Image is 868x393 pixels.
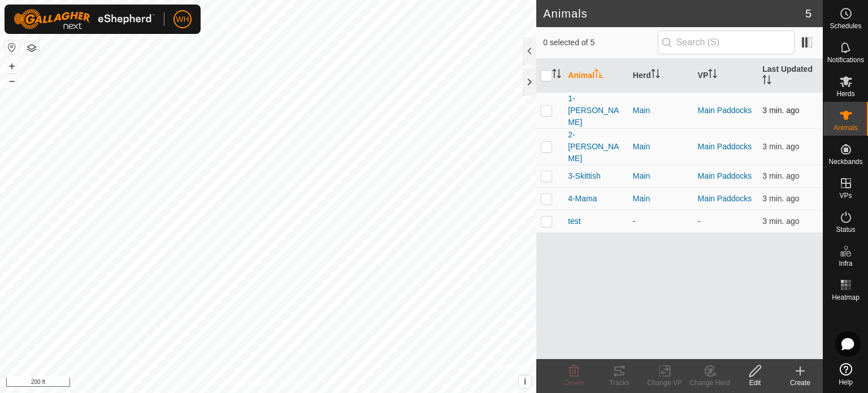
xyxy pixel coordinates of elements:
[823,359,868,390] a: Help
[839,260,852,267] span: Infra
[5,74,19,88] button: –
[628,59,693,93] th: Herd
[778,378,823,388] div: Create
[568,93,624,128] span: 1-[PERSON_NAME]
[14,9,155,29] img: Gallagher Logo
[698,142,752,151] a: Main Paddocks
[762,171,799,180] span: Aug 24, 2025, 10:41 AM
[762,194,799,203] span: Aug 24, 2025, 10:41 AM
[563,59,628,93] th: Animal
[568,215,581,227] span: test
[633,105,689,116] div: Main
[543,37,657,49] span: 0 selected of 5
[279,378,313,388] a: Contact Us
[839,192,852,199] span: VPs
[594,71,604,80] p-sorticon: Activate to sort
[834,124,858,131] span: Animals
[5,41,19,54] button: Reset Map
[698,171,752,180] a: Main Paddocks
[633,170,689,182] div: Main
[633,193,689,205] div: Main
[830,23,861,29] span: Schedules
[568,170,601,182] span: 3-Skittish
[543,7,805,20] h2: Animals
[827,57,864,63] span: Notifications
[552,71,561,80] p-sorticon: Activate to sort
[805,5,811,22] span: 5
[839,379,853,386] span: Help
[762,142,799,151] span: Aug 24, 2025, 10:41 AM
[836,226,855,233] span: Status
[568,129,624,165] span: 2-[PERSON_NAME]
[633,215,689,227] div: -
[698,106,752,115] a: Main Paddocks
[732,378,778,388] div: Edit
[658,31,795,54] input: Search (S)
[693,59,758,93] th: VP
[836,90,854,97] span: Herds
[762,77,771,86] p-sorticon: Activate to sort
[708,71,717,80] p-sorticon: Activate to sort
[25,41,38,55] button: Map Layers
[651,71,660,80] p-sorticon: Activate to sort
[519,375,531,388] button: i
[633,141,689,153] div: Main
[698,194,752,203] a: Main Paddocks
[5,59,19,73] button: +
[698,217,701,226] app-display-virtual-paddock-transition: -
[524,377,526,386] span: i
[828,158,862,165] span: Neckbands
[224,378,266,388] a: Privacy Policy
[758,59,823,93] th: Last Updated
[176,14,189,25] span: WH
[565,379,584,387] span: Delete
[597,378,642,388] div: Tracks
[642,378,687,388] div: Change VP
[832,294,860,301] span: Heatmap
[687,378,732,388] div: Change Herd
[762,106,799,115] span: Aug 24, 2025, 10:41 AM
[762,217,799,226] span: Aug 24, 2025, 10:41 AM
[568,193,597,205] span: 4-Mama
